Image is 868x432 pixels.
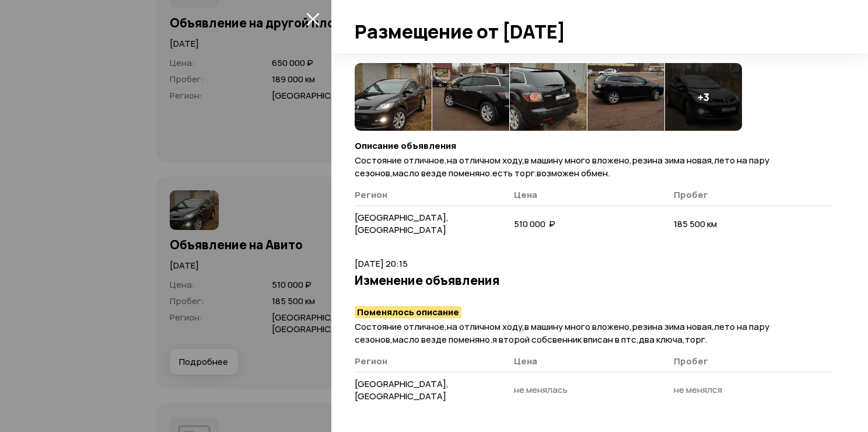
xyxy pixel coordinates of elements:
[355,39,833,54] h3: Размещение объявления
[355,211,449,236] span: [GEOGRAPHIC_DATA], [GEOGRAPHIC_DATA]
[674,384,722,396] span: не менялся
[355,355,387,367] span: Регион
[355,154,769,179] span: Состояние отличное,на отличном ходу,в машину много вложено,резина зима новая,лето на пару сезонов...
[674,355,708,367] span: Пробег
[674,189,708,201] span: Пробег
[514,355,537,367] span: Цена
[355,378,449,402] span: [GEOGRAPHIC_DATA], [GEOGRAPHIC_DATA]
[514,189,537,201] span: Цена
[355,257,833,270] p: [DATE] 20:15
[303,9,322,28] button: закрыть
[355,189,387,201] span: Регион
[432,63,509,131] img: 1.2juzRLaNgP4HZ34QAmn0as-7NLU80UDmYNNN5DPfF-Rk1UCyPN4X5GPWErUygxLoNdJF0A.S7Sygi425fAvzb_u4E8_MDhq...
[355,306,461,318] mark: Поменялось описание
[355,140,833,152] h4: Описание объявления
[587,63,664,131] img: 1.0-B5A7aNiSXNIHfLyDz9sQX8PT76lhg__JYYaq6YSj_9wR9q_8QfOvrCS2n7kkw7qpZLCw.L_guDqyeZFiWLF8dW3KJC35b...
[510,63,587,131] img: 1.2KuhPLaNgm4VH3yAEBX2-t3DNiNyr0J3IagXciKpTnQh-U8iL_pEcS6vECJ0-kB2IqZCQA.vDlNW7OoEzPxkPNMviSzsntt...
[355,63,432,131] img: 1.3pa2_baNhFMC3nq9B9jwx8oCMBxlOEBPNmZGRTk_FkkwaxJFMTgRRDdnEk1hPxJEYmkVfQ.8S2KiN6egYGdds-DV-F1wtwG...
[514,218,555,230] span: 510 000 ₽
[355,273,833,288] h3: Изменение объявления
[514,384,568,396] span: не менялась
[674,218,717,230] span: 185 500 км
[698,90,709,103] h4: + 3
[355,320,769,346] span: Состояние отличное,на отличном ходу,в машину много вложено,резина зима новая,лето на пару сезонов...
